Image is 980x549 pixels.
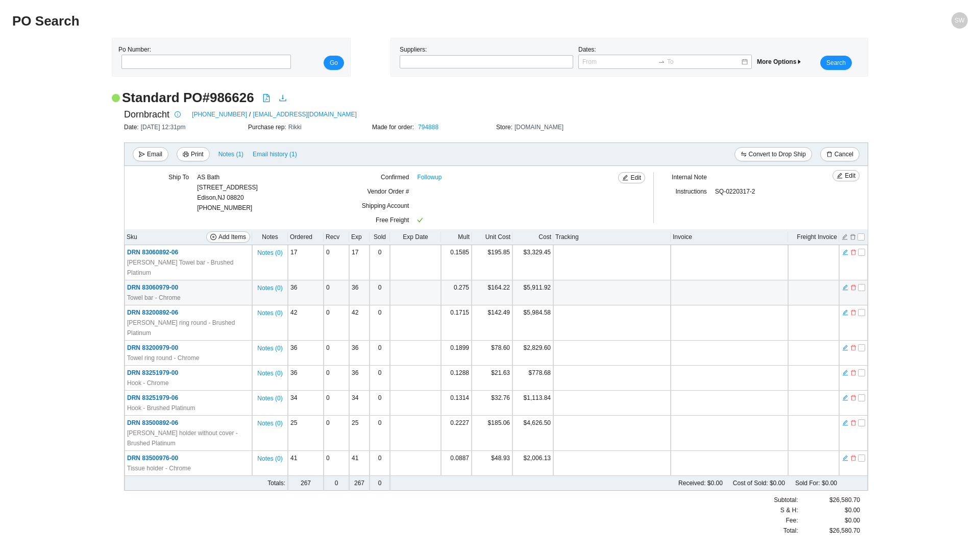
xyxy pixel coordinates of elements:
[826,151,832,158] span: delete
[249,109,251,120] span: /
[397,44,576,70] div: Suppliers:
[441,476,839,491] td: $0.00 $0.00 $0.00
[826,58,846,68] span: Search
[279,94,287,102] span: download
[127,249,178,256] span: DRN 83060892-06
[658,58,665,65] span: swap-right
[12,12,729,30] h2: PO Search
[798,526,860,536] div: $26,580.70
[820,56,852,70] button: Search
[192,109,247,120] a: [PHONE_NUMBER]
[441,366,472,391] td: 0.1288
[850,249,856,256] span: delete
[257,343,283,350] button: Notes (0)
[127,369,178,376] span: DRN 83251979-00
[783,526,798,536] span: Total:
[845,515,860,526] span: $0.00
[127,344,178,351] span: DRN 83200979-00
[262,94,271,104] a: file-pdf
[576,44,754,70] div: Dates:
[370,416,390,451] td: 0
[472,341,512,366] td: $78.60
[324,56,344,70] button: Go
[675,188,706,195] span: Instructions
[370,280,390,305] td: 0
[218,232,246,242] span: Add Items
[127,309,178,316] span: DRN 83200892-06
[147,149,162,159] span: Email
[324,366,349,391] td: 0
[441,391,472,416] td: 0.1314
[850,419,856,426] span: delete
[288,391,324,416] td: 34
[553,229,671,245] th: Tracking
[127,378,168,388] span: Hook - Chrome
[253,109,356,120] a: [EMAIL_ADDRESS][DOMAIN_NAME]
[842,418,849,425] button: edit
[257,418,283,425] button: Notes (0)
[118,44,288,70] div: Po Number:
[512,341,553,366] td: $2,829.60
[169,107,184,122] button: info-circle
[757,58,802,65] span: More Options
[842,369,848,376] span: edit
[658,58,665,65] span: to
[715,186,822,201] div: SQ-0220317-2
[472,305,512,341] td: $142.49
[370,451,390,476] td: 0
[845,171,855,181] span: Edit
[798,495,860,505] div: $26,580.70
[257,368,282,378] span: Notes ( 0 )
[262,94,271,102] span: file-pdf
[842,393,849,400] button: edit
[417,217,423,223] span: check
[324,229,349,245] th: Recv
[733,480,768,487] span: Cost of Sold:
[441,416,472,451] td: 0.2227
[248,124,288,131] span: Purchase rep:
[850,344,856,351] span: delete
[257,393,283,400] button: Notes (0)
[441,245,472,280] td: 0.1585
[512,280,553,305] td: $5,911.92
[324,305,349,341] td: 0
[367,188,409,195] span: Vendor Order #
[842,394,848,401] span: edit
[749,149,806,159] span: Convert to Drop Ship
[417,172,442,182] a: Followup
[127,257,250,278] span: [PERSON_NAME] Towel bar - Brushed Platinum
[257,453,282,464] span: Notes ( 0 )
[127,419,178,426] span: DRN 83500892-06
[127,293,181,303] span: Towel bar - Chrome
[127,394,178,401] span: DRN 83251979-06
[324,391,349,416] td: 0
[850,418,857,425] button: delete
[850,309,856,316] span: delete
[349,341,370,366] td: 36
[257,247,283,254] button: Notes (0)
[267,480,285,487] span: Totals:
[349,245,370,280] td: 17
[324,280,349,305] td: 0
[349,280,370,305] td: 36
[257,308,282,318] span: Notes ( 0 )
[842,283,849,290] button: edit
[671,229,788,245] th: Invoice
[218,149,244,156] button: Notes (1)
[197,172,258,213] div: [PHONE_NUMBER]
[472,280,512,305] td: $164.22
[127,403,195,413] span: Hook - Brushed Platinum
[842,308,849,315] button: edit
[127,318,250,338] span: [PERSON_NAME] ring round - Brushed Platinum
[370,391,390,416] td: 0
[842,309,848,316] span: edit
[734,147,812,161] button: swapConvert to Drop Ship
[512,229,553,245] th: Cost
[842,453,849,461] button: edit
[841,232,848,240] button: edit
[127,284,178,291] span: DRN 83060979-00
[257,418,282,428] span: Notes ( 0 )
[630,173,641,183] span: Edit
[512,416,553,451] td: $4,626.50
[349,416,370,451] td: 25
